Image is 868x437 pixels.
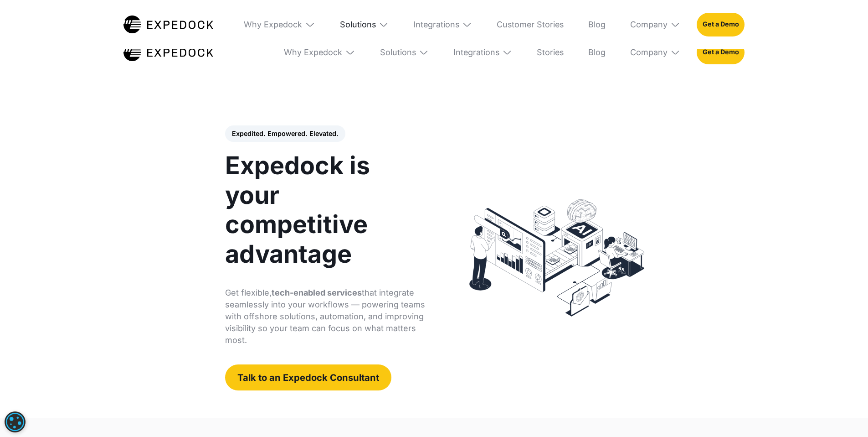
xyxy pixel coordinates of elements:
[697,13,745,36] a: Get a Demo
[284,47,342,57] div: Why Expedock
[580,28,614,77] a: Blog
[712,338,868,437] iframe: Chat Widget
[225,364,391,390] a: Talk to an Expedock Consultant
[91,53,98,60] img: tab_keywords_by_traffic_grey.svg
[26,15,45,22] div: v 4.0.24
[25,53,32,60] img: tab_domain_overview_orange.svg
[380,47,416,57] div: Solutions
[276,28,363,77] div: Why Expedock
[35,54,82,60] div: Domain Overview
[225,151,427,269] h1: Expedock is your competitive advantage
[622,28,688,77] div: Company
[15,24,22,31] img: website_grey.svg
[340,20,376,30] div: Solutions
[630,47,668,57] div: Company
[697,41,745,64] a: Get a Demo
[244,20,302,30] div: Why Expedock
[445,28,520,77] div: Integrations
[272,288,362,297] strong: tech-enabled services
[453,47,499,57] div: Integrations
[225,287,427,346] p: Get flexible, that integrate seamlessly into your workflows — powering teams with offshore soluti...
[413,20,459,30] div: Integrations
[101,54,154,60] div: Keywords by Traffic
[529,28,572,77] a: Stories
[372,28,437,77] div: Solutions
[15,15,22,22] img: logo_orange.svg
[24,24,100,31] div: Domain: [DOMAIN_NAME]
[630,20,668,30] div: Company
